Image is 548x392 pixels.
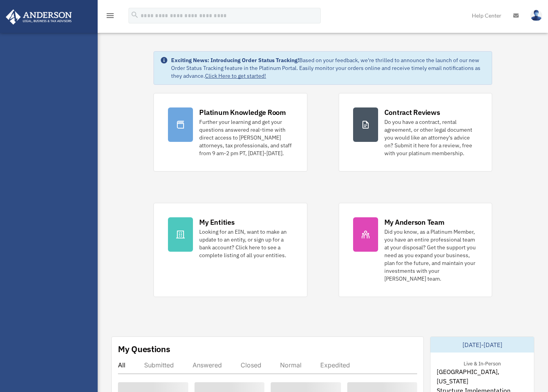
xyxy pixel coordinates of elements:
a: My Entities Looking for an EIN, want to make an update to an entity, or sign up for a bank accoun... [154,203,307,297]
i: menu [105,11,115,20]
div: Answered [193,361,222,369]
div: Do you have a contract, rental agreement, or other legal document you would like an attorney's ad... [384,118,478,157]
a: My Anderson Team Did you know, as a Platinum Member, you have an entire professional team at your... [339,203,492,297]
a: Click Here to get started! [205,72,266,79]
div: Platinum Knowledge Room [199,107,286,117]
img: User Pic [530,10,542,21]
div: Submitted [144,361,174,369]
a: Platinum Knowledge Room Further your learning and get your questions answered real-time with dire... [154,93,307,172]
img: Anderson Advisors Platinum Portal [4,9,74,25]
div: Did you know, as a Platinum Member, you have an entire professional team at your disposal? Get th... [384,228,478,283]
div: All [118,361,125,369]
a: Contract Reviews Do you have a contract, rental agreement, or other legal document you would like... [339,93,492,172]
div: My Entities [199,217,234,227]
a: menu [105,14,115,20]
div: [DATE]-[DATE] [430,337,534,353]
span: [GEOGRAPHIC_DATA], [US_STATE] [437,367,528,386]
div: Further your learning and get your questions answered real-time with direct access to [PERSON_NAM... [199,118,293,157]
div: Closed [241,361,261,369]
div: My Questions [118,343,170,355]
div: Expedited [320,361,350,369]
div: Contract Reviews [384,107,440,117]
div: Looking for an EIN, want to make an update to an entity, or sign up for a bank account? Click her... [199,228,293,259]
div: My Anderson Team [384,217,444,227]
div: Live & In-Person [457,359,507,367]
strong: Exciting News: Introducing Order Status Tracking! [171,57,299,64]
i: search [130,11,139,19]
div: Normal [280,361,302,369]
div: Based on your feedback, we're thrilled to announce the launch of our new Order Status Tracking fe... [171,56,485,80]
